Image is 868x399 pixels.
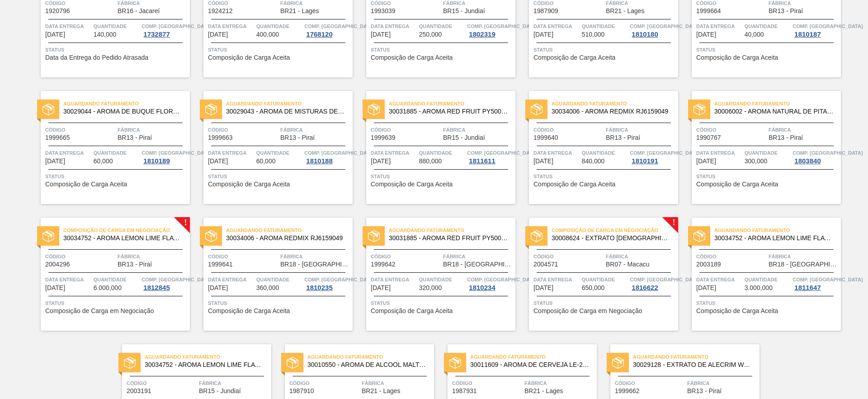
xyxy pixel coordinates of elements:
[280,261,350,268] span: BR18 - Pernambuco
[533,54,615,61] span: Composição de Carga Aceita
[714,226,841,235] span: Aguardando Faturamento
[714,99,841,108] span: Aguardando Faturamento
[45,181,127,188] span: Composição de Carga Aceita
[362,379,432,388] span: Fábrica
[696,148,742,157] span: Data entrega
[208,252,278,261] span: Código
[524,379,594,388] span: Fábrica
[368,230,380,242] img: status
[467,275,537,284] span: Comp. Carga
[533,8,558,14] span: 1987909
[304,284,334,291] div: 1810235
[142,284,171,291] div: 1812845
[27,218,190,331] a: !statusComposição de Carga em Negociação30034752 - AROMA LEMON LIME FLAVOURCódigo2004296FábricaBR...
[371,158,391,165] span: 30/08/2025
[304,148,374,157] span: Comp. Carga
[696,158,716,165] span: 02/09/2025
[190,91,353,204] a: statusAguardando Faturamento30029043 - AROMA DE MISTURAS DE FRUTAS OX 113 76 25Código1999663Fábri...
[630,284,660,291] div: 1816622
[693,230,705,242] img: status
[696,45,839,54] span: Status
[45,8,70,14] span: 1920796
[371,285,391,291] span: 05/09/2025
[94,158,113,165] span: 60,000
[142,275,188,291] a: Comp. [GEOGRAPHIC_DATA]1812845
[793,284,822,291] div: 1811647
[449,357,461,369] img: status
[769,134,803,141] span: BR13 - Piraí
[45,158,65,165] span: 28/08/2025
[696,8,721,14] span: 1999664
[45,252,115,261] span: Código
[714,235,834,242] span: 30034752 - AROMA LEMON LIME FLAVOUR
[696,54,778,61] span: Composição de Carga Aceita
[696,308,778,314] span: Composição de Carga Aceita
[142,22,188,38] a: Comp. [GEOGRAPHIC_DATA]1732877
[208,285,228,291] span: 04/09/2025
[687,388,722,394] span: BR13 - Piraí
[256,285,279,291] span: 360,000
[745,31,764,38] span: 40,000
[371,22,417,31] span: Data entrega
[389,99,515,108] span: Aguardando Faturamento
[287,357,298,369] img: status
[533,261,558,268] span: 2004571
[208,22,254,31] span: Data entrega
[304,275,374,284] span: Comp. Carga
[371,31,391,38] span: 18/08/2025
[612,357,624,369] img: status
[280,134,315,141] span: BR13 - Piraí
[533,285,553,291] span: 10/09/2025
[678,91,841,204] a: statusAguardando Faturamento30006002 - AROMA NATURAL DE PITAIA MIKESCódigo1990767FábricaBR13 - Pi...
[533,252,604,261] span: Código
[42,104,54,115] img: status
[142,22,212,31] span: Comp. Carga
[142,157,171,165] div: 1810189
[533,134,558,141] span: 1999640
[696,299,839,308] span: Status
[94,285,122,291] span: 6.000,000
[304,22,374,31] span: Comp. Carga
[208,134,233,141] span: 1999663
[145,361,264,368] span: 30034752 - AROMA LEMON LIME FLAVOUR
[208,299,350,308] span: Status
[280,125,350,134] span: Fábrica
[371,261,396,268] span: 1999642
[94,275,140,284] span: Quantidade
[687,379,757,388] span: Fábrica
[470,352,597,361] span: Aguardando Faturamento
[208,125,278,134] span: Código
[226,108,345,115] span: 30029043 - AROMA DE MISTURAS DE FRUTAS OX 113 76 25
[94,148,140,157] span: Quantidade
[793,22,863,31] span: Comp. Carga
[630,148,676,165] a: Comp. [GEOGRAPHIC_DATA]1810191
[419,158,442,165] span: 880,000
[467,22,537,31] span: Comp. Carga
[582,158,605,165] span: 840,000
[307,361,427,368] span: 30010550 - AROMA DE ALCOOL MALTE LH-066-507-0
[118,134,152,141] span: BR13 - Piraí
[524,388,563,394] span: BR21 - Lages
[467,148,537,157] span: Comp. Carga
[45,308,154,314] span: Composição de Carga em Negociação
[533,158,553,165] span: 30/08/2025
[633,352,759,361] span: Aguardando Faturamento
[443,125,513,134] span: Fábrica
[630,148,700,157] span: Comp. Carga
[199,388,241,394] span: BR15 - Jundiaí
[696,31,716,38] span: 28/08/2025
[353,218,515,331] a: statusAguardando Faturamento30031885 - AROMA RED FRUIT PY5008820Código1999642FábricaBR18 - [GEOGR...
[45,134,70,141] span: 1999665
[419,31,442,38] span: 250,000
[371,172,513,181] span: Status
[208,261,233,268] span: 1999641
[371,45,513,54] span: Status
[745,22,791,31] span: Quantidade
[769,125,839,134] span: Fábrica
[696,275,742,284] span: Data entrega
[304,275,350,291] a: Comp. [GEOGRAPHIC_DATA]1810235
[27,91,190,204] a: statusAguardando Faturamento30029044 - AROMA DE BUQUE FLORAL MQ 367 705 4Código1999665FábricaBR13...
[630,275,700,284] span: Comp. Carga
[142,275,212,284] span: Comp. Carga
[443,261,513,268] span: BR18 - Pernambuco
